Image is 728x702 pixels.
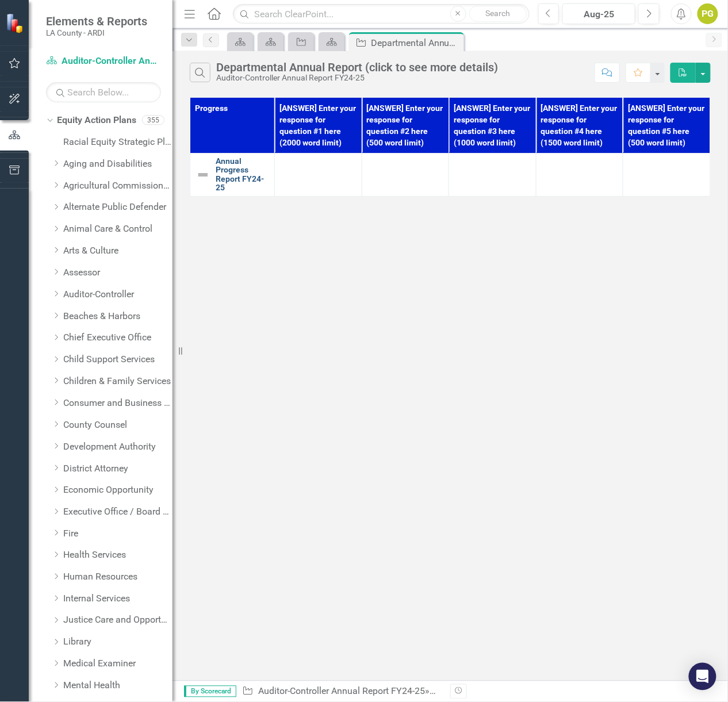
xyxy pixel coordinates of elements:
a: Health Services [63,549,173,562]
a: Animal Care & Control [63,223,173,236]
a: Chief Executive Office [63,331,173,344]
a: Development Authority [63,440,173,454]
a: Annual Progress Report FY24-25 [216,157,269,193]
a: Medical Examiner [63,658,173,671]
span: By Scorecard [184,686,236,697]
a: Executive Office / Board of Supervisors [63,505,173,519]
a: Auditor-Controller Annual Report FY24-25 [258,686,425,697]
a: Mental Health [63,680,173,693]
a: Beaches & Harbors [63,310,173,323]
a: Child Support Services [63,353,173,366]
div: Departmental Annual Report (click to see more details) [216,61,498,74]
a: Racial Equity Strategic Plan [63,136,173,149]
a: Justice Care and Opportunity [63,614,173,627]
a: Library [63,636,173,649]
img: Not Defined [196,168,210,182]
a: Auditor-Controller [63,288,173,301]
button: PG [698,3,718,24]
div: Open Intercom Messenger [689,663,716,691]
div: Aug-25 [566,7,631,21]
a: Assessor [63,266,173,279]
a: Economic Opportunity [63,484,173,497]
a: Auditor-Controller Annual Report FY24-25 [46,55,161,68]
a: Equity Action Plans [57,114,136,127]
a: Arts & Culture [63,244,173,258]
button: Aug-25 [562,3,635,24]
input: Search ClearPoint... [233,4,529,24]
a: County Counsel [63,419,173,432]
img: ClearPoint Strategy [6,13,26,33]
small: LA County - ARDI [46,28,147,37]
span: Search [485,9,510,18]
a: Internal Services [63,593,173,606]
a: Human Resources [63,571,173,584]
a: District Attorney [63,462,173,475]
div: 355 [142,116,164,125]
a: Alternate Public Defender [63,201,173,214]
button: Search [469,6,527,22]
div: » » [242,685,442,699]
a: Agricultural Commissioner/ Weights & Measures [63,179,173,193]
div: Departmental Annual Report (click to see more details) [371,36,461,50]
a: Children & Family Services [63,375,173,388]
div: Auditor-Controller Annual Report FY24-25 [216,74,498,82]
span: Elements & Reports [46,14,147,28]
input: Search Below... [46,82,161,102]
a: Consumer and Business Affairs [63,397,173,410]
a: Aging and Disabilities [63,158,173,171]
a: Fire [63,527,173,540]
